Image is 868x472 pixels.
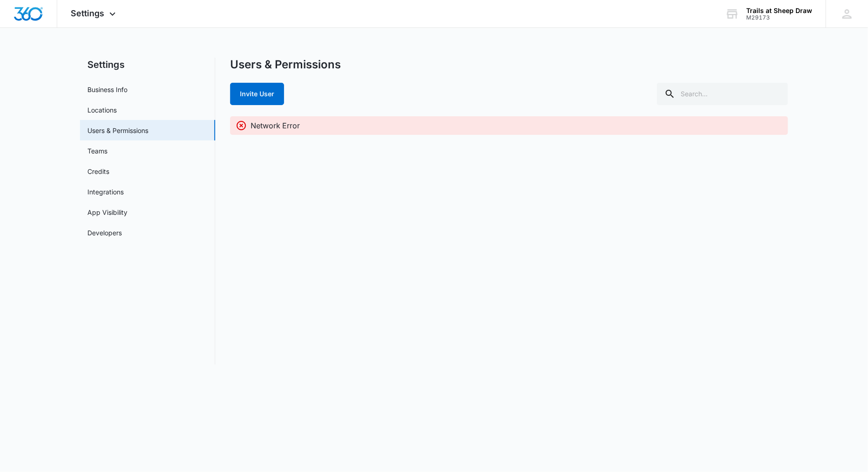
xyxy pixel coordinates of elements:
a: Teams [87,146,107,156]
h1: Users & Permissions [230,58,341,72]
button: Invite User [230,83,284,105]
a: Business Info [87,85,127,94]
a: Locations [87,105,117,115]
h2: Settings [80,58,215,72]
p: Network Error [251,120,300,131]
div: account name [746,7,812,14]
a: Invite User [230,90,284,98]
a: Credits [87,166,109,176]
a: Integrations [87,187,124,197]
div: account id [746,14,812,21]
a: Developers [87,228,122,238]
a: Users & Permissions [87,126,148,135]
a: App Visibility [87,207,127,217]
span: Settings [71,8,105,18]
input: Search... [657,83,788,105]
